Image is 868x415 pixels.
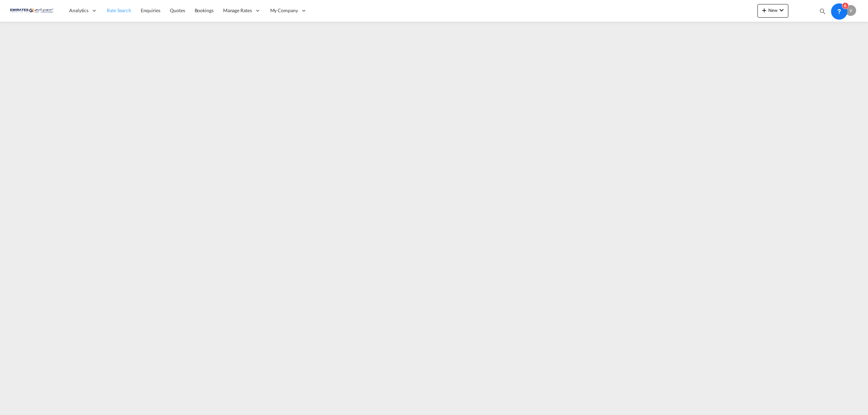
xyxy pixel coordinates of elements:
img: c67187802a5a11ec94275b5db69a26e6.png [10,3,56,18]
div: V [845,5,856,16]
md-icon: icon-magnify [819,7,826,15]
span: Quotes [170,7,185,13]
md-icon: icon-chevron-down [777,6,786,14]
span: Enquiries [141,7,160,13]
span: My Company [270,7,298,14]
span: Bookings [195,7,214,13]
span: New [760,7,786,13]
span: Help [830,5,842,16]
span: Analytics [69,7,88,14]
span: Manage Rates [223,7,252,14]
md-icon: icon-plus 400-fg [760,6,768,14]
div: icon-magnify [819,7,826,18]
button: icon-plus 400-fgNewicon-chevron-down [757,4,788,18]
div: Help [830,5,845,17]
span: Rate Search [107,7,131,13]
